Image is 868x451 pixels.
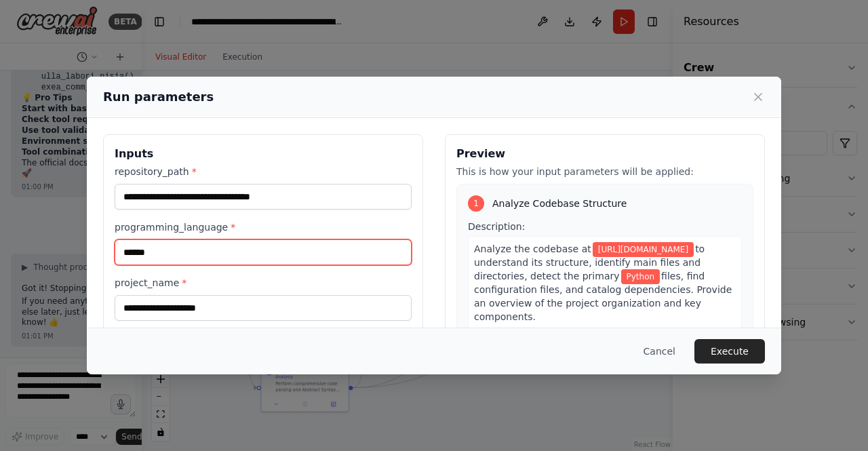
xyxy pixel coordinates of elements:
[633,339,686,364] button: Cancel
[621,269,660,284] span: Variable: programming_language
[468,221,525,232] span: Description:
[115,276,412,290] label: project_name
[694,339,765,364] button: Execute
[456,165,753,178] p: This is how your input parameters will be applied:
[474,243,591,254] span: Analyze the codebase at
[492,197,627,210] span: Analyze Codebase Structure
[593,242,694,257] span: Variable: repository_path
[115,146,412,162] h3: Inputs
[474,243,705,281] span: to understand its structure, identify main files and directories, detect the primary
[115,165,412,178] label: repository_path
[103,87,214,106] h2: Run parameters
[115,220,412,234] label: programming_language
[456,146,753,162] h3: Preview
[468,195,484,212] div: 1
